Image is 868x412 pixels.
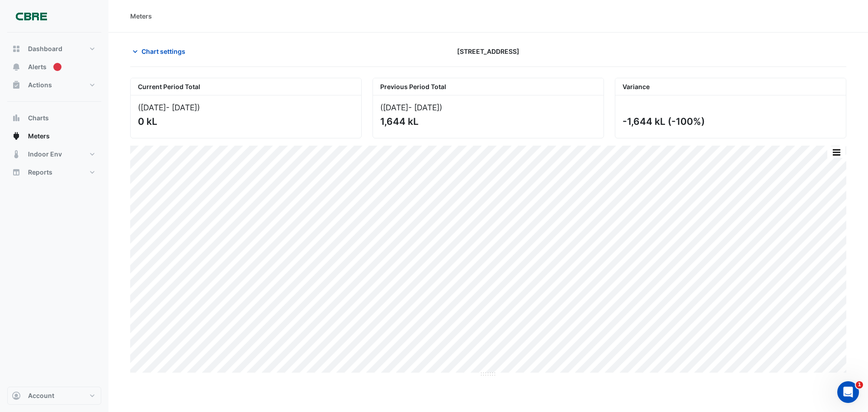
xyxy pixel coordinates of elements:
iframe: Intercom live chat [837,381,859,403]
img: Company Logo [11,7,52,25]
span: Chart settings [142,47,185,56]
div: ([DATE] ) [380,103,596,112]
div: 1,644 kL [380,116,594,127]
span: 1 [856,381,863,388]
span: Meters [28,132,50,141]
div: -1,644 kL (-100%) [623,116,837,127]
button: Account [7,387,101,405]
span: Reports [28,168,52,177]
span: Charts [28,114,49,123]
button: Actions [7,76,101,94]
span: - [DATE] [408,103,439,112]
app-icon: Charts [12,114,21,123]
div: ([DATE] ) [138,103,354,112]
button: Charts [7,109,101,127]
app-icon: Dashboard [12,44,21,53]
app-icon: Reports [12,168,21,177]
button: Indoor Env [7,145,101,163]
span: Indoor Env [28,150,62,159]
app-icon: Actions [12,81,21,90]
div: Previous Period Total [373,78,604,95]
button: Chart settings [130,43,191,59]
button: Meters [7,127,101,145]
span: Dashboard [28,44,62,53]
div: Meters [130,11,152,21]
span: Account [28,391,54,400]
app-icon: Meters [12,132,21,141]
app-icon: Indoor Env [12,150,21,159]
div: Current Period Total [131,78,361,95]
button: Alerts [7,58,101,76]
button: Reports [7,163,101,181]
span: Alerts [28,62,47,71]
span: [STREET_ADDRESS] [457,47,519,56]
app-icon: Alerts [12,62,21,71]
button: Dashboard [7,40,101,58]
button: More Options [827,147,845,158]
div: Variance [615,78,846,95]
div: Tooltip anchor [53,63,61,71]
div: 0 kL [138,116,352,127]
span: - [DATE] [166,103,197,112]
span: Actions [28,81,52,90]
